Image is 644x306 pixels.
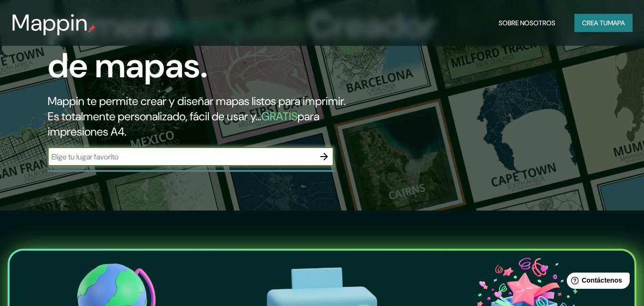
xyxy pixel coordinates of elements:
[261,109,297,124] font: GRATIS
[11,8,88,38] font: Mappin
[495,14,559,32] button: Sobre nosotros
[608,19,625,27] font: mapa
[574,14,633,32] button: Crea tumapa
[582,19,608,27] font: Crea tu
[48,109,319,139] font: para impresiones A4.
[48,151,315,162] input: Elige tu lugar favorito
[48,109,261,124] font: Es totalmente personalizado, fácil de usar y...
[48,94,346,108] font: Mappin te permite crear y diseñar mapas listos para imprimir.
[499,19,555,27] font: Sobre nosotros
[559,269,634,295] iframe: Lanzador de widgets de ayuda
[88,25,96,32] img: pin de mapeo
